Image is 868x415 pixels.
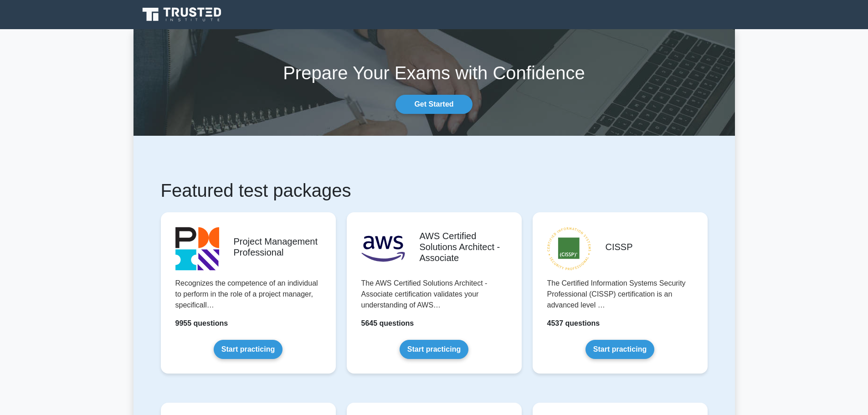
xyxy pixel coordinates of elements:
[586,340,654,359] a: Start practicing
[134,62,735,84] h1: Prepare Your Exams with Confidence
[161,179,708,201] h1: Featured test packages
[395,95,472,114] a: Get Started
[400,340,468,359] a: Start practicing
[214,340,282,359] a: Start practicing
